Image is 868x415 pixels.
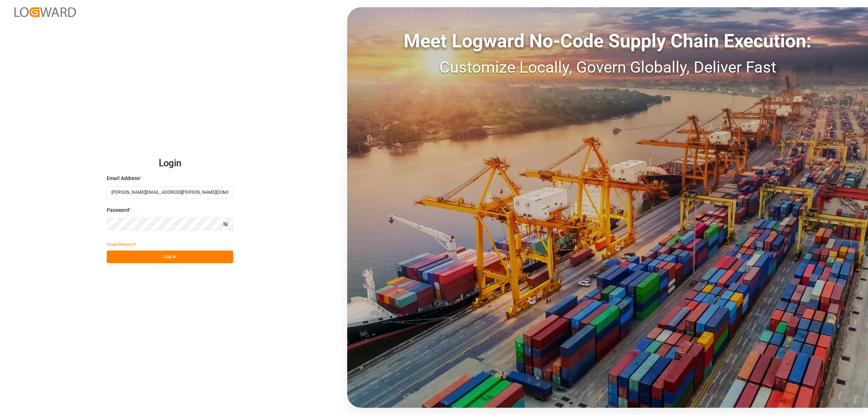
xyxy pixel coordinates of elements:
button: Forgot Password? [107,238,136,251]
span: Password [107,206,129,214]
div: Customize Locally, Govern Globally, Deliver Fast [347,55,868,79]
input: Enter your email [107,186,233,199]
h2: Login [107,152,233,175]
button: Log In [107,251,233,263]
span: Email Address [107,175,140,182]
img: Logward_new_orange.png [14,7,76,17]
div: Meet Logward No-Code Supply Chain Execution: [347,27,868,55]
